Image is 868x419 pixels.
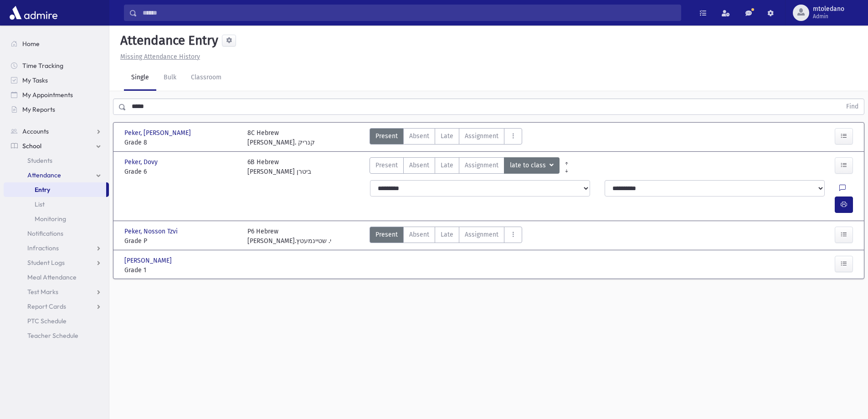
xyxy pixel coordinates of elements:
[841,99,864,114] button: Find
[4,36,109,51] a: Home
[22,91,73,99] span: My Appointments
[124,167,238,176] span: Grade 6
[441,131,453,141] span: Late
[184,65,229,91] a: Classroom
[4,88,109,102] a: My Appointments
[35,186,50,194] span: Entry
[124,138,238,147] span: Grade 8
[4,168,109,182] a: Attendance
[4,102,109,117] a: My Reports
[27,302,66,310] span: Report Cards
[465,160,498,170] span: Assignment
[27,244,59,252] span: Infractions
[124,256,174,265] span: [PERSON_NAME]
[4,124,109,139] a: Accounts
[510,160,548,171] span: late to class
[409,131,429,141] span: Absent
[4,182,106,197] a: Entry
[370,227,522,246] div: AttTypes
[4,255,109,270] a: Student Logs
[22,127,49,135] span: Accounts
[156,65,184,91] a: Bulk
[22,142,41,150] span: School
[27,171,61,179] span: Attendance
[370,128,522,147] div: AttTypes
[441,160,453,170] span: Late
[124,236,238,246] span: Grade P
[375,160,398,170] span: Present
[27,156,52,165] span: Students
[124,128,193,138] span: Peker, [PERSON_NAME]
[137,5,681,21] input: Search
[813,13,844,20] span: Admin
[4,328,109,343] a: Teacher Schedule
[27,288,58,296] span: Test Marks
[35,215,66,223] span: Monitoring
[465,131,498,141] span: Assignment
[4,73,109,88] a: My Tasks
[4,197,109,212] a: List
[124,157,159,167] span: Peker, Dovy
[22,105,55,114] span: My Reports
[813,5,844,13] span: mtoledano
[27,331,78,340] span: Teacher Schedule
[124,265,238,275] span: Grade 1
[117,33,218,48] h5: Attendance Entry
[409,160,429,170] span: Absent
[4,314,109,328] a: PTC Schedule
[27,317,67,325] span: PTC Schedule
[4,270,109,285] a: Meal Attendance
[4,241,109,255] a: Infractions
[4,212,109,226] a: Monitoring
[124,227,180,236] span: Peker, Nosson Tzvi
[4,139,109,153] a: School
[22,62,63,70] span: Time Tracking
[124,65,156,91] a: Single
[4,153,109,168] a: Students
[4,226,109,241] a: Notifications
[375,131,398,141] span: Present
[375,230,398,239] span: Present
[22,76,48,84] span: My Tasks
[22,40,40,48] span: Home
[409,230,429,239] span: Absent
[35,200,45,208] span: List
[7,4,60,22] img: AdmirePro
[247,157,311,176] div: 6B Hebrew [PERSON_NAME] ביטרן
[247,227,331,246] div: P6 Hebrew [PERSON_NAME].י. שטיינמעטץ
[4,58,109,73] a: Time Tracking
[441,230,453,239] span: Late
[120,53,200,61] u: Missing Attendance History
[247,128,315,147] div: 8C Hebrew [PERSON_NAME]. קנריק
[4,299,109,314] a: Report Cards
[504,157,560,174] button: late to class
[370,157,560,176] div: AttTypes
[4,285,109,299] a: Test Marks
[27,273,77,281] span: Meal Attendance
[465,230,498,239] span: Assignment
[117,53,200,61] a: Missing Attendance History
[27,259,65,267] span: Student Logs
[27,229,63,238] span: Notifications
